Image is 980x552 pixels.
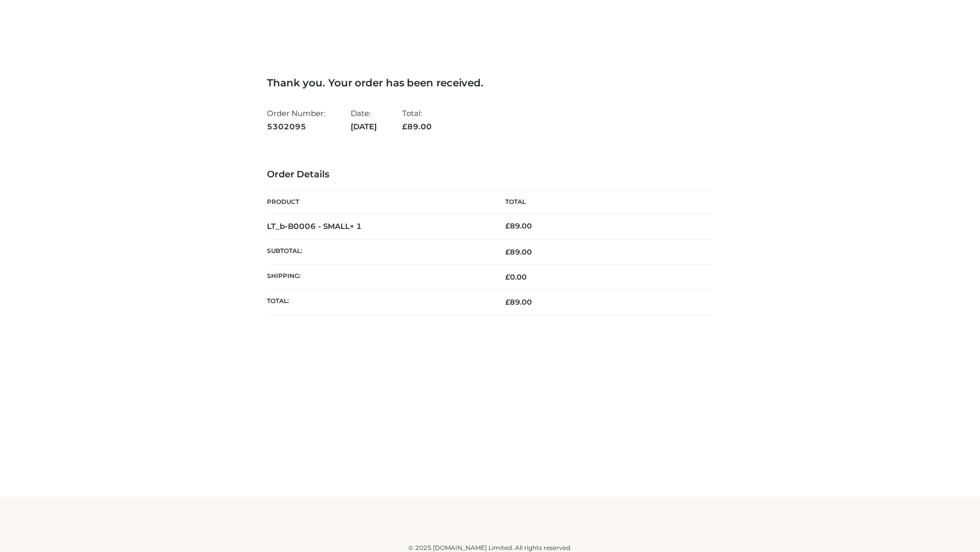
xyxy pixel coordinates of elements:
[267,265,490,290] th: Shipping:
[402,122,432,131] span: 89.00
[505,297,510,307] span: £
[490,191,713,214] th: Total
[267,120,325,133] strong: 5302095
[267,221,362,231] strong: LT_b-B0006 - SMALL
[267,77,713,89] h3: Thank you. Your order has been received.
[267,104,325,135] li: Order Number:
[351,104,377,135] li: Date:
[402,122,407,131] span: £
[505,247,510,257] span: £
[350,221,362,231] strong: × 1
[505,221,510,231] span: £
[267,239,490,264] th: Subtotal:
[505,272,527,282] bdi: 0.00
[505,221,532,231] bdi: 89.00
[351,120,377,133] strong: [DATE]
[267,290,490,315] th: Total:
[505,272,510,282] span: £
[505,297,532,307] span: 89.00
[402,104,432,135] li: Total:
[267,169,713,180] h3: Order Details
[267,191,490,214] th: Product
[505,247,532,257] span: 89.00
